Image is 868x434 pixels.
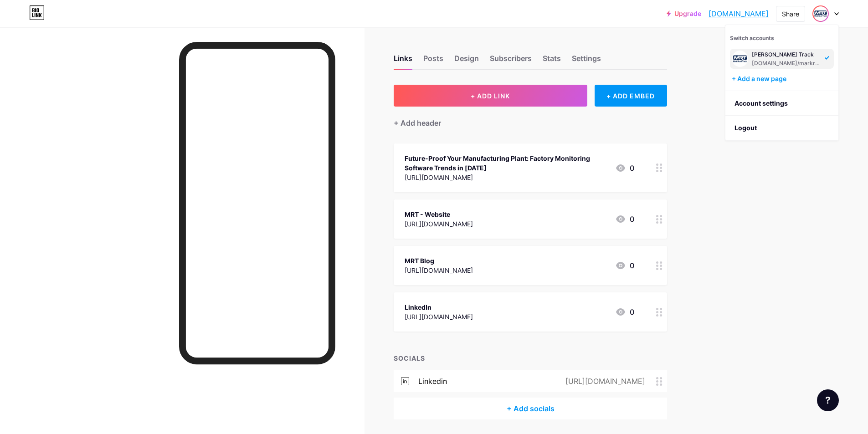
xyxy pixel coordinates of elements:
div: Stats [543,53,561,69]
div: MRT - Website [405,209,473,219]
div: Subscribers [490,53,532,69]
div: SOCIALS [394,353,667,363]
div: + Add a new page [732,74,834,83]
span: + ADD LINK [471,92,510,100]
div: [DOMAIN_NAME]/markreadtrack [752,60,822,67]
div: 0 [615,214,634,225]
div: [URL][DOMAIN_NAME] [405,312,473,322]
div: Future-Proof Your Manufacturing Plant: Factory Monitoring Software Trends in [DATE] [405,153,608,173]
div: 0 [615,306,634,317]
div: [PERSON_NAME] Track [752,51,822,58]
div: Posts [423,53,443,69]
div: linkedin [418,376,447,387]
a: [DOMAIN_NAME] [709,8,769,19]
button: + ADD LINK [394,85,587,107]
div: [URL][DOMAIN_NAME] [405,219,473,229]
div: + Add socials [394,398,667,419]
div: + ADD EMBED [595,85,667,107]
div: LinkedIn [405,302,473,312]
a: Upgrade [667,10,701,17]
span: Switch accounts [730,35,774,41]
div: Links [394,53,412,69]
div: 0 [615,163,634,174]
div: MRT Blog [405,256,473,266]
div: [URL][DOMAIN_NAME] [405,173,608,182]
div: 0 [615,260,634,271]
div: Share [782,9,799,19]
div: Design [454,53,479,69]
a: Account settings [725,91,838,116]
div: + Add header [394,117,441,128]
div: [URL][DOMAIN_NAME] [551,376,656,387]
img: markreadtrack [732,51,748,67]
li: Logout [725,116,838,140]
div: Settings [572,53,601,69]
img: markreadtrack [813,6,828,21]
div: [URL][DOMAIN_NAME] [405,266,473,275]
